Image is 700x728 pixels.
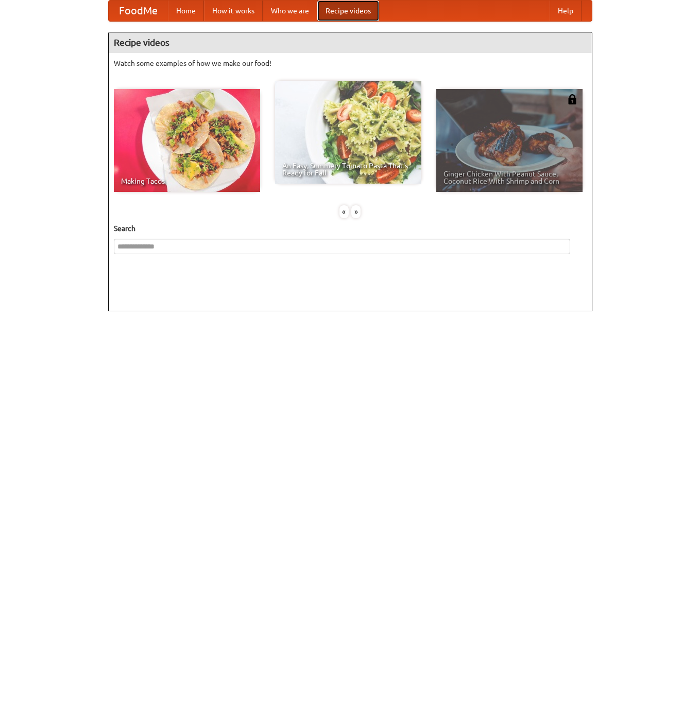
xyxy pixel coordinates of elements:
h4: Recipe videos [109,32,592,53]
a: Help [550,1,582,21]
a: Who we are [263,1,317,21]
span: An Easy, Summery Tomato Pasta That's Ready for Fall [282,162,414,176]
h5: Search [114,223,587,234]
a: Making Tacos [114,89,260,192]
a: How it works [204,1,263,21]
div: » [351,205,361,218]
a: An Easy, Summery Tomato Pasta That's Ready for Fall [275,81,421,184]
a: Recipe videos [317,1,379,21]
span: Making Tacos [121,177,253,185]
p: Watch some examples of how we make our food! [114,58,587,68]
a: FoodMe [109,1,168,21]
a: Home [168,1,204,21]
div: « [339,205,349,218]
img: 483408.png [567,94,577,104]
